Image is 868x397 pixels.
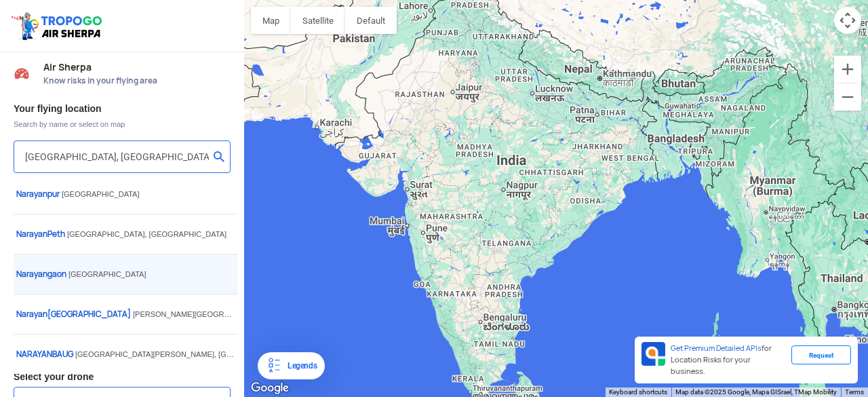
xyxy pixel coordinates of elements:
span: [GEOGRAPHIC_DATA][PERSON_NAME], [GEOGRAPHIC_DATA], [GEOGRAPHIC_DATA], [GEOGRAPHIC_DATA] [75,350,460,358]
img: Risk Scores [14,65,30,81]
img: ic_tgdronemaps.svg [10,10,106,41]
span: Air Sherpa [43,62,231,73]
img: Premium APIs [642,342,665,366]
span: Narayan [16,269,47,280]
span: [GEOGRAPHIC_DATA] [68,270,146,278]
button: Zoom in [834,56,861,83]
span: Peth [16,229,67,240]
img: Legends [266,358,282,374]
span: Narayan [16,309,47,320]
span: NARAYAN [16,349,52,360]
div: Legends [282,358,317,374]
span: Search by name or select on map [14,119,231,130]
input: Search your flying location [25,149,209,165]
span: Narayan [16,189,47,200]
span: [GEOGRAPHIC_DATA], [GEOGRAPHIC_DATA] [67,230,226,238]
span: Get Premium Detailed APIs [671,343,762,353]
span: Know risks in your flying area [43,75,231,86]
span: Narayan [16,229,47,240]
div: for Location Risks for your business. [665,342,791,378]
img: Google [248,379,292,397]
a: Open this area in Google Maps (opens a new window) [248,379,292,397]
span: [GEOGRAPHIC_DATA] [62,190,140,198]
div: Request [791,345,851,364]
span: [GEOGRAPHIC_DATA] [16,309,133,320]
span: pur [16,189,62,200]
button: Show street map [251,7,291,34]
h3: Select your drone [14,372,231,381]
span: [PERSON_NAME][GEOGRAPHIC_DATA], [GEOGRAPHIC_DATA], [GEOGRAPHIC_DATA], [GEOGRAPHIC_DATA] [133,310,517,318]
span: gaon [16,269,68,280]
h3: Your flying location [14,104,231,113]
button: Show satellite imagery [291,7,345,34]
span: Map data ©2025 Google, Mapa GISrael, TMap Mobility [675,388,837,396]
button: Zoom out [834,83,861,111]
button: Keyboard shortcuts [609,387,667,397]
button: Map camera controls [834,7,861,34]
span: BAUG [16,349,75,360]
a: Terms [845,388,864,396]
